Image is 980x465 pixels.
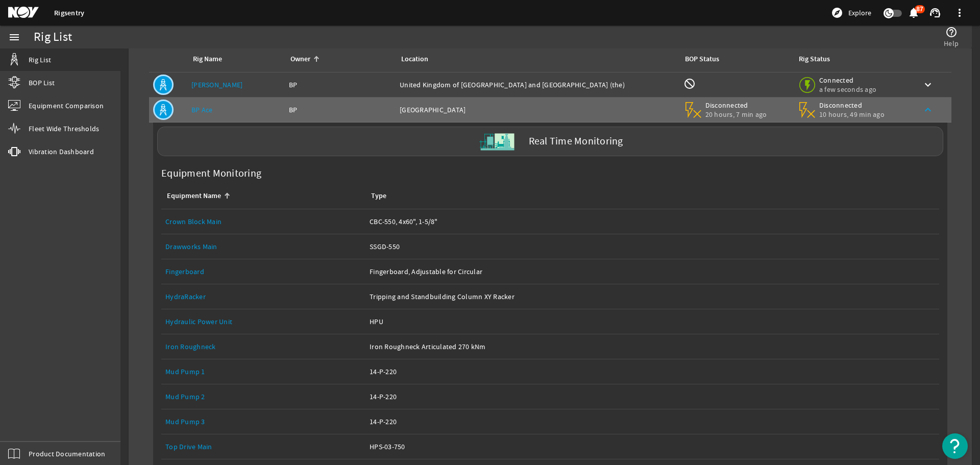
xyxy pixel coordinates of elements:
[819,85,876,94] span: a few seconds ago
[705,101,767,110] span: Disconnected
[165,217,222,226] a: Crown Block Main
[371,190,386,202] div: Type
[685,54,719,65] div: BOP Status
[947,1,972,25] button: more_vert
[400,54,671,65] div: Location
[370,266,935,277] div: Fingerboard, Adjustable for Circular
[8,31,20,43] mat-icon: menu
[831,7,843,19] mat-icon: explore
[29,101,104,111] span: Equipment Comparison
[908,8,919,18] button: 87
[29,124,99,134] span: Fleet Wide Thresholds
[165,242,217,251] a: Drawworks Main
[908,7,920,19] mat-icon: notifications
[370,417,935,427] div: 14-P-220
[165,259,361,284] a: Fingerboard
[848,8,871,18] span: Explore
[8,145,20,158] mat-icon: vibration
[165,309,361,334] a: Hydraulic Power Unit
[370,291,935,302] div: Tripping and Standbuilding Column XY Racker
[944,38,959,48] span: Help
[370,409,935,434] a: 14-P-220
[370,284,935,309] a: Tripping and Standbuilding Column XY Racker
[945,26,958,38] mat-icon: help_outline
[942,433,968,459] button: Open Resource Center
[289,54,388,65] div: Owner
[165,190,357,202] div: Equipment Name
[370,241,935,252] div: SSGD-550
[370,384,935,409] a: 14-P-220
[819,110,885,119] span: 10 hours, 49 min ago
[29,449,105,459] span: Product Documentation
[165,267,204,276] a: Fingerboard
[370,316,935,327] div: HPU
[165,209,361,234] a: Crown Block Main
[370,341,935,352] div: Iron Roughneck Articulated 270 kNm
[370,190,931,202] div: Type
[683,78,696,90] mat-icon: BOP Monitoring not available for this rig
[370,434,935,459] a: HPS-03-750
[827,5,875,21] button: Explore
[167,190,221,202] div: Equipment Name
[370,234,935,259] a: SSGD-550
[165,292,206,301] a: HydraRacker
[191,54,277,65] div: Rig Name
[290,54,310,65] div: Owner
[165,359,361,384] a: Mud Pump 1
[922,79,934,91] mat-icon: keyboard_arrow_down
[400,80,675,90] div: United Kingdom of [GEOGRAPHIC_DATA] and [GEOGRAPHIC_DATA] (the)
[370,209,935,234] a: CBC-550, 4x60", 1-5/8"
[165,234,361,259] a: Drawworks Main
[54,8,84,18] a: Rigsentry
[478,123,516,161] img: Skid.svg
[529,136,623,147] label: Real Time Monitoring
[165,317,232,326] a: Hydraulic Power Unit
[191,80,242,89] a: [PERSON_NAME]
[153,127,947,156] a: Real Time Monitoring
[165,417,205,426] a: Mud Pump 3
[191,105,213,114] a: BP Ace
[370,366,935,377] div: 14-P-220
[819,101,885,110] span: Disconnected
[29,78,55,88] span: BOP List
[165,284,361,309] a: HydraRacker
[29,55,51,65] span: Rig List
[165,409,361,434] a: Mud Pump 3
[157,164,265,183] label: Equipment Monitoring
[34,32,72,42] div: Rig List
[165,434,361,459] a: Top Drive Main
[799,54,830,65] div: Rig Status
[705,110,767,119] span: 20 hours, 7 min ago
[289,105,392,115] div: BP
[289,80,392,90] div: BP
[370,359,935,384] a: 14-P-220
[29,146,94,157] span: Vibration Dashboard
[922,104,934,116] mat-icon: keyboard_arrow_up
[370,442,935,452] div: HPS-03-750
[165,367,205,376] a: Mud Pump 1
[165,334,361,359] a: Iron Roughneck
[165,384,361,409] a: Mud Pump 2
[165,442,212,451] a: Top Drive Main
[401,54,428,65] div: Location
[370,391,935,402] div: 14-P-220
[370,309,935,334] a: HPU
[819,76,876,85] span: Connected
[165,392,205,401] a: Mud Pump 2
[929,7,941,19] mat-icon: support_agent
[400,105,675,115] div: [GEOGRAPHIC_DATA]
[370,259,935,284] a: Fingerboard, Adjustable for Circular
[370,216,935,227] div: CBC-550, 4x60", 1-5/8"
[193,54,222,65] div: Rig Name
[165,342,216,351] a: Iron Roughneck
[370,334,935,359] a: Iron Roughneck Articulated 270 kNm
